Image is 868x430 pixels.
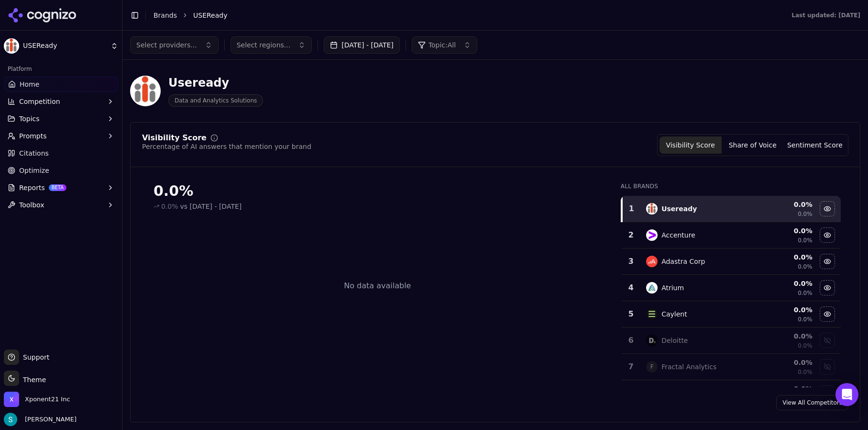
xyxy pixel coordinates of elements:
[661,309,687,319] div: Caylent
[626,282,637,294] div: 4
[25,395,70,404] span: Xponent21 Inc
[798,263,813,271] span: 0.0%
[756,305,812,315] div: 0.0 %
[19,352,49,362] span: Support
[820,254,835,269] button: Hide adastra corp data
[142,134,207,142] div: Visibility Score
[722,136,784,154] button: Share of Voice
[21,415,77,424] span: [PERSON_NAME]
[646,256,658,267] img: adastra corp
[661,283,684,293] div: Atrium
[646,282,658,294] img: atrium
[193,11,227,20] span: USEReady
[622,301,841,328] tr: 5caylentCaylent0.0%0.0%Hide caylent data
[791,11,860,19] div: Last updated: [DATE]
[4,413,77,426] button: Open user button
[4,94,118,109] button: Competition
[4,163,118,178] a: Optimize
[180,202,242,211] span: vs [DATE] - [DATE]
[798,342,813,350] span: 0.0%
[661,362,716,372] div: Fractal Analytics
[154,11,177,19] a: Brands
[835,383,858,406] div: Open Intercom Messenger
[142,142,311,151] div: Percentage of AI answers that mention your brand
[820,306,835,322] button: Hide caylent data
[626,256,637,267] div: 3
[798,289,813,297] span: 0.0%
[622,380,841,407] tr: 0.0%Show interworks data
[4,413,17,426] img: Sam Volante
[621,182,841,190] div: All Brands
[622,328,841,354] tr: 6deloitteDeloitte0.0%0.0%Show deloitte data
[19,166,49,175] span: Optimize
[626,361,637,373] div: 7
[626,203,637,215] div: 1
[622,249,841,275] tr: 3adastra corpAdastra Corp0.0%0.0%Hide adastra corp data
[4,77,118,92] a: Home
[324,36,400,54] button: [DATE] - [DATE]
[161,202,178,211] span: 0.0%
[798,210,813,218] span: 0.0%
[798,316,813,323] span: 0.0%
[646,335,658,346] img: deloitte
[756,331,812,341] div: 0.0 %
[646,203,658,215] img: useready
[820,227,835,243] button: Hide accenture data
[756,279,812,288] div: 0.0 %
[19,183,45,192] span: Reports
[756,384,812,394] div: 0.0 %
[19,148,49,158] span: Citations
[626,308,637,320] div: 5
[4,128,118,144] button: Prompts
[646,229,658,241] img: accenture
[4,61,118,77] div: Platform
[756,252,812,262] div: 0.0 %
[661,230,695,240] div: Accenture
[344,280,411,292] div: No data available
[19,376,46,384] span: Theme
[626,229,637,241] div: 2
[154,182,602,200] div: 0.0%
[661,257,705,266] div: Adastra Corp
[820,280,835,295] button: Hide atrium data
[646,308,658,320] img: caylent
[4,38,19,54] img: USEReady
[23,42,107,50] span: USEReady
[4,197,118,213] button: Toolbox
[798,368,813,376] span: 0.0%
[776,395,848,410] a: View All Competitors
[20,79,39,89] span: Home
[237,40,291,50] span: Select regions...
[756,226,812,236] div: 0.0 %
[756,358,812,367] div: 0.0 %
[4,146,118,161] a: Citations
[820,359,835,374] button: Show fractal analytics data
[168,75,263,91] div: Useready
[136,40,197,50] span: Select providers...
[756,200,812,209] div: 0.0 %
[168,94,263,107] span: Data and Analytics Solutions
[622,222,841,249] tr: 2accentureAccenture0.0%0.0%Hide accenture data
[820,385,835,401] button: Show interworks data
[626,335,637,346] div: 6
[659,136,722,154] button: Visibility Score
[646,361,658,373] span: F
[429,40,456,50] span: Topic: All
[4,392,19,407] img: Xponent21 Inc
[661,204,697,214] div: Useready
[19,114,40,124] span: Topics
[4,180,118,195] button: ReportsBETA
[820,333,835,348] button: Show deloitte data
[661,336,688,345] div: Deloitte
[622,275,841,301] tr: 4atriumAtrium0.0%0.0%Hide atrium data
[154,11,772,20] nav: breadcrumb
[4,111,118,126] button: Topics
[4,392,70,407] button: Open organization switcher
[820,201,835,216] button: Hide useready data
[622,354,841,380] tr: 7FFractal Analytics0.0%0.0%Show fractal analytics data
[798,237,813,244] span: 0.0%
[19,97,60,106] span: Competition
[130,76,161,106] img: USEReady
[622,196,841,222] tr: 1usereadyUseready0.0%0.0%Hide useready data
[19,131,47,141] span: Prompts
